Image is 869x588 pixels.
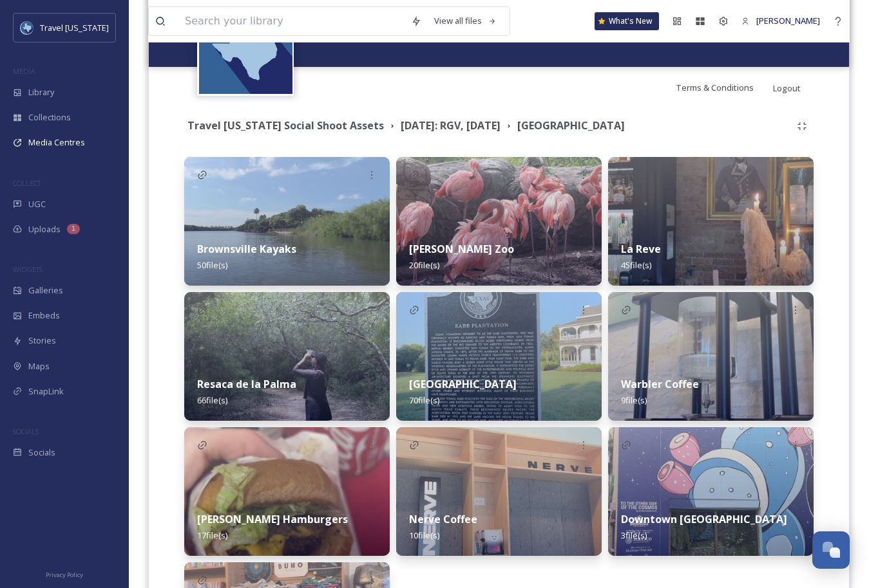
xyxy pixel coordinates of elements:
[197,512,348,526] strong: [PERSON_NAME] Hamburgers
[608,427,814,556] img: 367facf8-67ec-4c98-be84-d9663dd3ea97.jpg
[608,292,814,421] img: 690c448b-8317-4b02-ba39-e609f208dce8.jpg
[621,259,651,271] span: 45 file(s)
[756,15,820,26] span: [PERSON_NAME]
[621,242,661,256] strong: La Reve
[178,7,405,35] input: Search your library
[67,224,80,234] div: 1
[197,259,227,271] span: 50 file(s)
[773,82,801,94] span: Logout
[409,242,514,256] strong: [PERSON_NAME] Zoo
[28,335,56,347] span: Stories
[184,157,390,286] img: dda151cf-1301-40ac-afbd-ecb66a8c59fa.jpg
[401,118,501,133] strong: [DATE]: RGV, [DATE]
[199,1,292,94] img: images%20%281%29.jpeg
[28,136,85,149] span: Media Centres
[676,80,773,95] a: Terms & Conditions
[197,377,296,391] strong: Resaca de la Palma
[812,531,850,569] button: Open Chat
[608,157,814,286] img: 40d340e9-4aff-4132-860d-053806e6b220.jpg
[621,512,787,526] strong: Downtown [GEOGRAPHIC_DATA]
[28,111,71,124] span: Collections
[28,86,54,98] span: Library
[46,566,83,582] a: Privacy Policy
[197,242,296,256] strong: Brownsville Kayaks
[28,284,63,297] span: Galleries
[28,309,60,322] span: Embeds
[396,292,602,421] img: 2ac87456-6b0a-4f28-b8de-cf95a2b63e26.jpg
[28,385,64,398] span: SnapLink
[621,394,647,406] span: 9 file(s)
[396,427,602,556] img: f9e708e8-cb3e-4842-ae8b-338573beaf90.jpg
[197,529,227,541] span: 17 file(s)
[735,8,826,33] a: [PERSON_NAME]
[187,118,384,133] strong: Travel [US_STATE] Social Shoot Assets
[409,529,439,541] span: 10 file(s)
[409,394,439,406] span: 70 file(s)
[676,82,754,93] span: Terms & Conditions
[621,377,699,391] strong: Warbler Coffee
[13,66,35,76] span: MEDIA
[13,427,39,436] span: SOCIALS
[428,8,503,33] a: View all files
[28,223,61,235] span: Uploads
[517,118,625,133] strong: [GEOGRAPHIC_DATA]
[28,198,46,210] span: UGC
[13,264,43,274] span: WIDGETS
[184,292,390,421] img: 24d9a979-cec2-4ad9-8c9b-5e038e0a6f5a.jpg
[409,259,439,271] span: 20 file(s)
[28,360,50,372] span: Maps
[184,427,390,556] img: ef4db78e-934b-4b2b-8db1-a56606a4dade.jpg
[595,12,659,30] a: What's New
[409,512,477,526] strong: Nerve Coffee
[13,178,41,188] span: COLLECT
[46,571,83,579] span: Privacy Policy
[396,157,602,286] img: dc044cea-b0ca-44d9-956d-d4eaccbb57b8.jpg
[409,377,517,391] strong: [GEOGRAPHIC_DATA]
[40,22,109,33] span: Travel [US_STATE]
[28,446,55,459] span: Socials
[197,394,227,406] span: 66 file(s)
[21,21,33,34] img: images%20%281%29.jpeg
[621,529,647,541] span: 3 file(s)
